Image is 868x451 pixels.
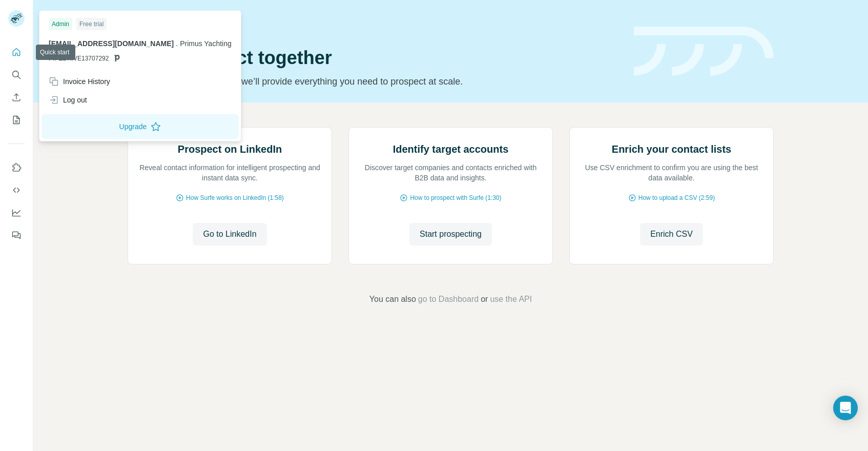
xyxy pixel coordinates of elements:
span: You can also [369,293,416,305]
span: . [176,39,178,48]
span: [EMAIL_ADDRESS][DOMAIN_NAME] [49,39,174,48]
span: Enrich CSV [650,228,693,240]
div: Invoice History [49,76,110,87]
div: Open Intercom Messenger [833,396,858,420]
p: Use CSV enrichment to confirm you are using the best data available. [580,162,763,183]
div: Log out [49,95,87,105]
span: Start prospecting [420,228,482,240]
p: Discover target companies and contacts enriched with B2B data and insights. [359,162,542,183]
p: Reveal contact information for intelligent prospecting and instant data sync. [138,162,321,183]
h1: Let’s prospect together [128,48,622,68]
button: go to Dashboard [418,293,479,305]
button: use the API [490,293,532,305]
h2: Enrich your contact lists [612,142,731,156]
div: Admin [49,18,72,30]
button: Quick start [8,43,25,61]
span: Go to LinkedIn [203,228,256,240]
button: Upgrade [42,114,239,139]
div: Quick start [128,19,622,29]
button: Enrich CSV [640,223,703,245]
button: My lists [8,111,25,129]
span: or [481,293,488,305]
button: Go to LinkedIn [193,223,266,245]
p: Pick your starting point and we’ll provide everything you need to prospect at scale. [128,74,622,89]
button: Dashboard [8,203,25,222]
button: Start prospecting [409,223,492,245]
button: Search [8,66,25,84]
button: Use Surfe API [8,181,25,199]
h2: Identify target accounts [393,142,509,156]
span: PIPEDRIVE13707292 [49,54,109,63]
span: Primus Yachting [180,39,232,48]
button: Feedback [8,226,25,244]
span: How Surfe works on LinkedIn (1:58) [186,193,284,202]
button: Enrich CSV [8,88,25,107]
h2: Prospect on LinkedIn [178,142,282,156]
span: How to upload a CSV (2:59) [638,193,715,202]
div: Free trial [76,18,107,30]
span: How to prospect with Surfe (1:30) [410,193,501,202]
button: Use Surfe on LinkedIn [8,158,25,177]
img: banner [634,27,774,76]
